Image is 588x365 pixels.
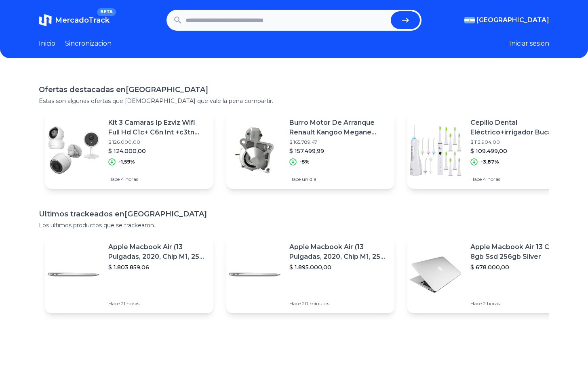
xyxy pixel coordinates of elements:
[407,122,464,178] img: Featured image
[289,139,388,145] p: $ 165.789,47
[108,118,207,137] p: Kit 3 Camaras Ip Ezviz Wifi Full Hd C1c+ C6n Int +c3tn Exter
[108,242,207,262] p: Apple Macbook Air (13 Pulgadas, 2020, Chip M1, 256 Gb De Ssd, 8 Gb De Ram) - Plata
[464,15,549,25] button: [GEOGRAPHIC_DATA]
[407,111,575,189] a: Featured imageCepillo Dental Eléctrico+irrigador Bucal Inalambrico Gadnic$ 113.904,00$ 109.499,00...
[470,147,569,155] p: $ 109.499,00
[65,39,112,48] a: Sincronizacion
[407,236,575,313] a: Featured imageApple Macbook Air 13 Core I5 8gb Ssd 256gb Silver$ 678.000,00Hace 2 horas
[226,122,283,178] img: Featured image
[470,118,569,137] p: Cepillo Dental Eléctrico+irrigador Bucal Inalambrico Gadnic
[39,84,549,95] h1: Ofertas destacadas en [GEOGRAPHIC_DATA]
[470,263,569,271] p: $ 678.000,00
[45,122,102,178] img: Featured image
[39,221,549,229] p: Los ultimos productos que se trackearon.
[119,159,135,165] p: -1,59%
[289,176,388,182] p: Hace un día
[39,14,110,27] a: MercadoTrackBETA
[108,139,207,145] p: $ 126.000,00
[97,8,116,16] span: BETA
[470,242,569,262] p: Apple Macbook Air 13 Core I5 8gb Ssd 256gb Silver
[108,300,207,307] p: Hace 21 horas
[39,39,55,48] a: Inicio
[108,176,207,182] p: Hace 4 horas
[39,14,52,27] img: MercadoTrack
[289,147,388,155] p: $ 157.499,99
[470,300,569,307] p: Hace 2 horas
[300,159,310,165] p: -5%
[470,176,569,182] p: Hace 4 horas
[407,246,464,303] img: Featured image
[45,246,102,303] img: Featured image
[45,111,213,189] a: Featured imageKit 3 Camaras Ip Ezviz Wifi Full Hd C1c+ C6n Int +c3tn Exter$ 126.000,00$ 124.000,0...
[289,118,388,137] p: Burro Motor De Arranque Renault Kangoo Megane Scenic Clio 1.6 16v K4m
[481,159,499,165] p: -3,87%
[289,300,388,307] p: Hace 20 minutos
[464,17,475,23] img: Argentina
[108,263,207,271] p: $ 1.803.859,06
[289,263,388,271] p: $ 1.895.000,00
[226,236,394,313] a: Featured imageApple Macbook Air (13 Pulgadas, 2020, Chip M1, 256 Gb De Ssd, 8 Gb De Ram) - Plata$...
[226,111,394,189] a: Featured imageBurro Motor De Arranque Renault Kangoo Megane Scenic Clio 1.6 16v K4m$ 165.789,47$ ...
[45,236,213,313] a: Featured imageApple Macbook Air (13 Pulgadas, 2020, Chip M1, 256 Gb De Ssd, 8 Gb De Ram) - Plata$...
[108,147,207,155] p: $ 124.000,00
[226,246,283,303] img: Featured image
[476,15,549,25] span: [GEOGRAPHIC_DATA]
[289,242,388,262] p: Apple Macbook Air (13 Pulgadas, 2020, Chip M1, 256 Gb De Ssd, 8 Gb De Ram) - Plata
[55,16,110,25] span: MercadoTrack
[509,39,549,48] button: Iniciar sesion
[39,97,549,105] p: Estas son algunas ofertas que [DEMOGRAPHIC_DATA] que vale la pena compartir.
[39,208,549,220] h1: Ultimos trackeados en [GEOGRAPHIC_DATA]
[470,139,569,145] p: $ 113.904,00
